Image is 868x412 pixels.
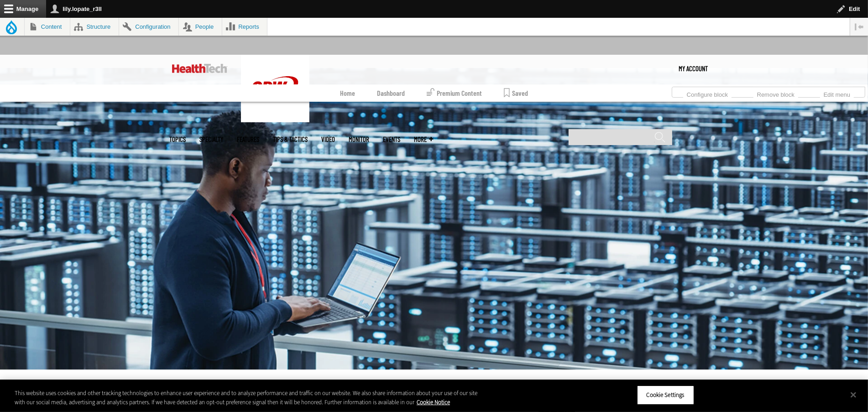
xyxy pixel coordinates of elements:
[414,136,433,143] span: More
[241,55,309,122] img: Home
[377,84,405,102] a: Dashboard
[222,18,267,36] a: Reports
[70,18,119,36] a: Structure
[268,18,600,59] iframe: advertisement
[683,89,732,99] a: Configure block
[417,398,450,406] a: More information about your privacy
[383,136,400,143] a: Events
[179,18,222,36] a: People
[321,136,335,143] a: Video
[199,136,223,143] span: Specialty
[119,18,178,36] a: Configuration
[679,55,708,82] a: My Account
[843,385,863,405] button: Close
[237,136,259,143] a: Features
[169,136,186,143] span: Topics
[15,389,477,407] div: This website uses cookies and other tracking technologies to enhance user experience and to analy...
[679,55,708,82] div: User menu
[504,84,528,102] a: Saved
[241,115,309,125] a: CDW
[850,18,868,36] button: Vertical orientation
[25,18,70,36] a: Content
[349,136,369,143] a: MonITor
[820,89,854,99] a: Edit menu
[340,84,355,102] a: Home
[637,386,694,405] button: Cookie Settings
[427,84,482,102] a: Premium Content
[273,136,308,143] a: Tips & Tactics
[172,64,227,73] img: Home
[753,89,798,99] a: Remove block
